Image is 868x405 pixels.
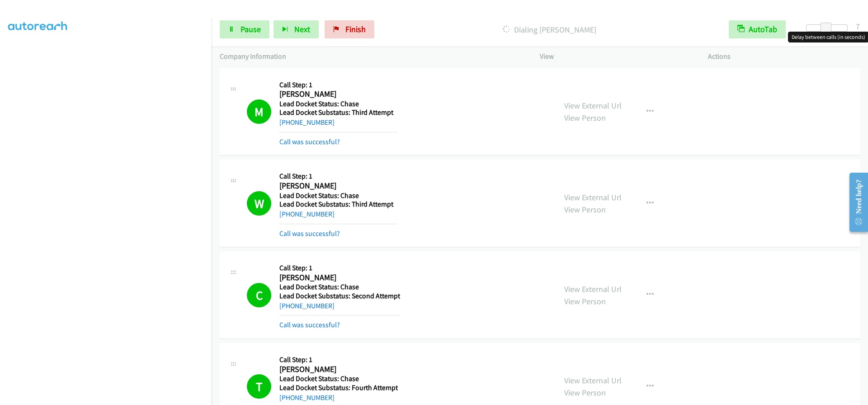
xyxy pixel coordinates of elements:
[279,229,340,238] a: Call was successful?
[247,283,271,307] h1: C
[279,181,397,191] h2: [PERSON_NAME]
[279,137,340,146] a: Call was successful?
[279,99,397,108] h5: Lead Docket Status: Chase
[279,320,340,329] a: Call was successful?
[279,393,335,402] a: [PHONE_NUMBER]
[241,24,261,34] span: Pause
[279,383,398,392] h5: Lead Docket Substatus: Fourth Attempt
[564,387,606,398] a: View Person
[564,100,622,111] a: View External Url
[279,89,397,99] h2: [PERSON_NAME]
[540,51,692,62] p: View
[279,283,400,292] h5: Lead Docket Status: Chase
[279,172,397,181] h5: Call Step: 1
[345,24,366,34] span: Finish
[279,210,335,218] a: [PHONE_NUMBER]
[564,375,622,386] a: View External Url
[564,284,622,294] a: View External Url
[247,99,271,124] h1: M
[564,113,606,123] a: View Person
[387,24,712,36] p: Dialing [PERSON_NAME]
[729,20,786,38] button: AutoTab
[279,355,398,364] h5: Call Step: 1
[279,273,397,283] h2: [PERSON_NAME]
[856,20,860,33] div: 7
[564,192,622,202] a: View External Url
[279,108,397,117] h5: Lead Docket Substatus: Third Attempt
[294,24,310,34] span: Next
[279,364,397,375] h2: [PERSON_NAME]
[274,20,319,38] button: Next
[279,200,397,209] h5: Lead Docket Substatus: Third Attempt
[220,20,269,38] a: Pause
[247,191,271,216] h1: W
[564,296,606,306] a: View Person
[279,301,335,310] a: [PHONE_NUMBER]
[325,20,374,38] a: Finish
[564,204,606,215] a: View Person
[279,191,397,200] h5: Lead Docket Status: Chase
[708,51,860,62] p: Actions
[842,166,868,238] iframe: Resource Center
[279,80,397,89] h5: Call Step: 1
[279,264,400,273] h5: Call Step: 1
[279,374,398,383] h5: Lead Docket Status: Chase
[247,374,271,399] h1: T
[279,118,335,127] a: [PHONE_NUMBER]
[220,51,524,62] p: Company Information
[279,292,400,301] h5: Lead Docket Substatus: Second Attempt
